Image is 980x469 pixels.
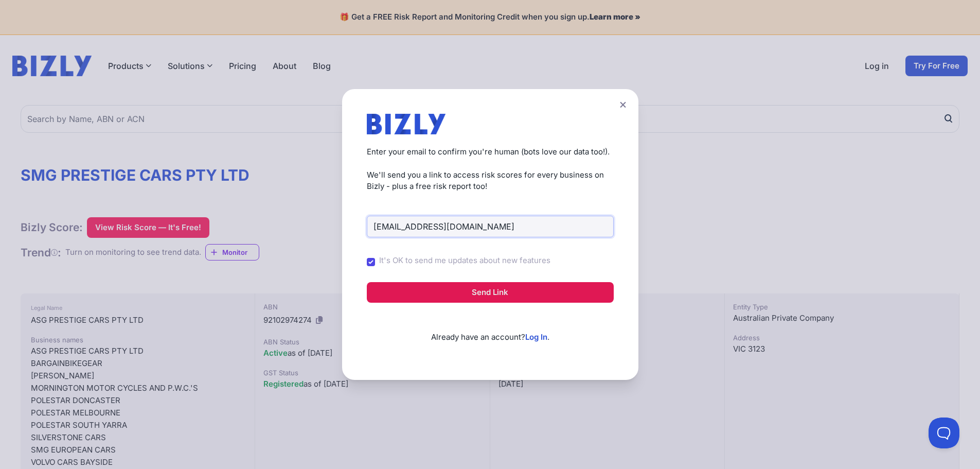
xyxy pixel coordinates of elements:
[367,315,614,343] p: Already have an account? .
[367,146,614,158] p: Enter your email to confirm you're human (bots love our data too!).
[367,282,614,303] button: Send Link
[525,332,547,342] a: Log In
[929,418,959,448] iframe: Toggle Customer Support
[367,169,614,193] p: We'll send you a link to access risk scores for every business on Bizly - plus a free risk report...
[367,114,446,134] img: bizly_logo.svg
[379,255,550,267] label: It's OK to send me updates about new features
[367,216,614,237] input: Email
